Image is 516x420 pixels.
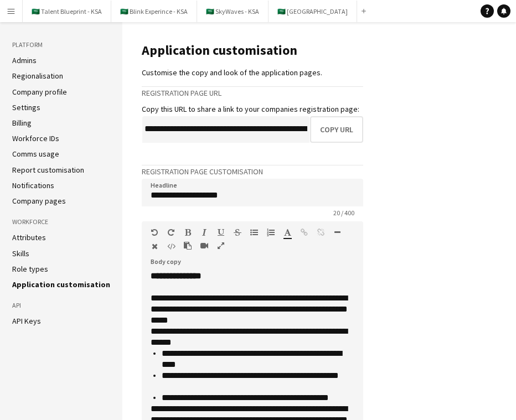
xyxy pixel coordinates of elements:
button: Redo [167,228,175,237]
button: Italic [200,228,208,237]
div: Copy this URL to share a link to your companies registration page: [142,104,363,114]
a: Skills [12,248,29,258]
button: Copy URL [310,116,363,143]
a: Company profile [12,87,67,97]
button: Strikethrough [234,228,241,237]
a: Report customisation [12,165,84,175]
a: Billing [12,118,32,128]
a: Role types [12,264,48,274]
button: Bold [184,228,192,237]
a: Settings [12,102,40,112]
a: Regionalisation [12,71,63,81]
h3: Platform [12,40,110,50]
a: API Keys [12,316,41,326]
a: Attributes [12,232,46,242]
a: Workforce IDs [12,133,59,143]
h1: Application customisation [142,42,363,59]
button: Undo [151,228,158,237]
button: 🇸🇦 [GEOGRAPHIC_DATA] [269,1,357,22]
button: Ordered List [267,228,275,237]
button: Fullscreen [217,241,225,250]
div: Customise the copy and look of the application pages. [142,68,363,77]
h3: Registration page URL [142,88,363,98]
button: Paste as plain text [184,241,192,250]
button: 🇸🇦 SkyWaves - KSA [197,1,269,22]
h3: API [12,300,110,310]
a: Application customisation [12,279,110,289]
a: Notifications [12,180,54,190]
button: Clear Formatting [151,242,158,251]
button: 🇸🇦 Talent Blueprint - KSA [23,1,111,22]
button: Horizontal Line [333,228,341,237]
button: Unordered List [250,228,258,237]
h3: Workforce [12,217,110,227]
span: 20 / 400 [324,209,363,217]
a: Comms usage [12,149,59,159]
button: 🇸🇦 Blink Experince - KSA [111,1,197,22]
button: Insert video [200,241,208,250]
button: Text Color [283,228,291,237]
button: Underline [217,228,225,237]
a: Admins [12,55,37,65]
h3: Registration page customisation [142,167,363,177]
button: HTML Code [167,242,175,251]
a: Company pages [12,196,66,206]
